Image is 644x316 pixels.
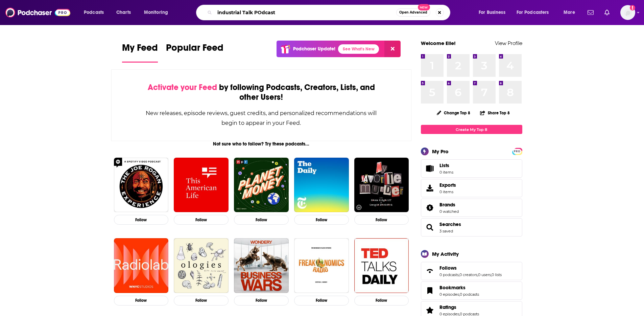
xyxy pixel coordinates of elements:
span: For Business [479,8,505,17]
button: Follow [114,296,169,306]
span: My Feed [122,42,158,58]
svg: Add a profile image [630,5,635,10]
span: 0 items [439,189,456,194]
span: Monitoring [144,8,168,17]
a: Show notifications dropdown [602,7,612,18]
div: My Pro [432,148,449,155]
span: Ratings [439,304,456,310]
a: 0 podcasts [439,272,459,277]
span: Searches [439,221,461,227]
a: View Profile [495,40,522,46]
button: Follow [354,296,409,306]
a: Ratings [423,306,437,315]
button: Follow [354,215,409,225]
a: 0 watched [439,209,459,214]
span: Exports [439,182,456,188]
span: Lists [423,164,437,173]
p: Podchaser Update! [293,46,335,52]
button: Show profile menu [620,5,635,20]
span: Follows [421,262,522,280]
span: Exports [423,183,437,193]
div: Not sure who to follow? Try these podcasts... [111,141,412,147]
a: Lists [421,159,522,178]
span: Lists [439,162,449,168]
span: Popular Feed [166,42,223,58]
img: My Favorite Murder with Karen Kilgariff and Georgia Hardstark [354,158,409,212]
input: Search podcasts, credits, & more... [215,7,396,18]
button: open menu [139,7,177,18]
a: Searches [423,223,437,232]
a: Show notifications dropdown [585,7,596,18]
span: , [491,272,492,277]
a: Welcome Elle! [421,40,456,46]
img: TED Talks Daily [354,238,409,293]
span: PRO [513,149,521,154]
button: open menu [474,7,514,18]
button: Share Top 8 [480,106,510,119]
span: Bookmarks [439,285,466,291]
span: Activate your Feed [148,82,217,92]
a: Follows [439,265,502,271]
img: Planet Money [234,158,289,212]
img: The Daily [294,158,349,212]
img: Radiolab [114,238,169,293]
button: open menu [512,7,559,18]
span: Bookmarks [421,281,522,300]
a: Charts [112,7,135,18]
button: Open AdvancedNew [396,8,430,17]
span: 0 items [439,170,453,175]
span: More [564,8,575,17]
button: Follow [114,215,169,225]
a: My Feed [122,42,158,63]
button: Follow [174,296,229,306]
span: Podcasts [84,8,104,17]
a: 0 lists [492,272,502,277]
img: User Profile [620,5,635,20]
img: Business Wars [234,238,289,293]
button: Follow [234,296,289,306]
a: 0 users [478,272,491,277]
img: This American Life [174,158,229,212]
button: open menu [79,7,113,18]
a: Exports [421,179,522,197]
span: Open Advanced [399,11,427,14]
span: Brands [421,199,522,217]
span: Charts [116,8,131,17]
a: 3 saved [439,229,453,233]
a: 0 episodes [439,292,459,297]
img: Freakonomics Radio [294,238,349,293]
a: Follows [423,266,437,276]
a: Ologies with Alie Ward [174,238,229,293]
span: Follows [439,265,457,271]
a: Create My Top 8 [421,125,522,134]
button: Change Top 8 [433,109,475,117]
div: New releases, episode reviews, guest credits, and personalized recommendations will begin to appe... [145,108,378,128]
a: Brands [439,202,459,208]
span: New [418,4,430,10]
button: Follow [294,296,349,306]
span: , [459,272,459,277]
span: Lists [439,162,453,168]
button: Follow [174,215,229,225]
div: My Activity [432,251,459,257]
a: 0 creators [459,272,477,277]
img: Podchaser - Follow, Share and Rate Podcasts [5,6,70,19]
span: , [459,292,460,297]
a: See What's New [338,44,379,54]
span: Logged in as elleb2btech [620,5,635,20]
span: , [477,272,478,277]
a: 0 podcasts [460,292,479,297]
button: Follow [234,215,289,225]
a: Bookmarks [423,286,437,295]
img: The Joe Rogan Experience [114,158,169,212]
